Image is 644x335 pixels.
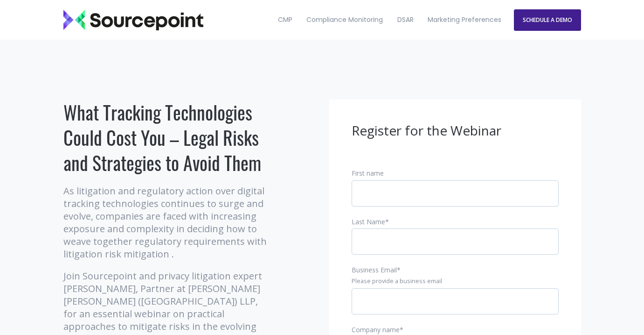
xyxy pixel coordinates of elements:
span: Last Name [352,217,385,226]
span: Company name [352,325,400,334]
a: SCHEDULE A DEMO [514,9,581,31]
legend: Please provide a business email [352,277,559,285]
span: First name [352,169,384,178]
h1: What Tracking Technologies Could Cost You – Legal Risks and Strategies to Avoid Them [63,100,271,175]
h3: Register for the Webinar [352,122,559,140]
span: Business Email [352,265,397,274]
img: Sourcepoint_logo_black_transparent (2)-2 [63,10,203,30]
p: As litigation and regulatory action over digital tracking technologies continues to surge and evo... [63,185,271,260]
